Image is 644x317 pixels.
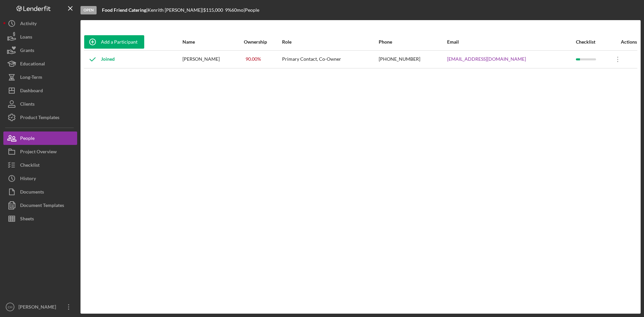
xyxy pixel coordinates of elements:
div: People [20,131,35,147]
div: [PERSON_NAME] [17,300,60,315]
div: Add a Participant [101,35,138,49]
div: Sheets [20,212,34,227]
button: Project Overview [3,145,77,158]
button: History [3,172,77,185]
div: Documents [20,185,44,200]
div: Dashboard [20,84,43,99]
div: Loans [20,30,32,45]
button: Add a Participant [84,35,144,49]
text: CH [8,305,12,309]
div: Open [80,6,97,14]
div: Role [282,39,378,45]
div: Grants [20,44,34,59]
div: Ownership [244,39,282,45]
div: Educational [20,57,45,72]
button: Activity [3,17,77,30]
button: Clients [3,97,77,111]
div: Document Templates [20,199,64,214]
button: Document Templates [3,199,77,212]
div: Product Templates [20,111,59,126]
b: Food Friend Catering [102,7,146,13]
div: Primary Contact, Co-Owner [282,51,378,68]
button: Long-Term [3,70,77,84]
button: Educational [3,57,77,70]
div: [PHONE_NUMBER] [379,51,446,68]
div: Clients [20,97,35,112]
div: | People [244,7,259,13]
button: Sheets [3,212,77,225]
div: Email [447,39,575,45]
iframe: Intercom live chat [621,287,637,304]
button: Checklist [3,158,77,172]
div: Project Overview [20,145,57,160]
div: [PERSON_NAME] [182,51,243,68]
div: Kenrith [PERSON_NAME] | [148,7,203,13]
div: History [20,172,36,187]
button: CH[PERSON_NAME] [3,300,77,314]
a: [EMAIL_ADDRESS][DOMAIN_NAME] [447,56,526,62]
div: Checklist [20,158,40,173]
button: Loans [3,30,77,44]
div: 60 mo [231,7,244,13]
div: | [102,7,148,13]
div: Long-Term [20,70,42,86]
div: Name [182,39,243,45]
div: 90.00 % [244,55,263,63]
div: 9 % [225,7,231,13]
button: Dashboard [3,84,77,97]
div: Activity [20,17,37,32]
button: Grants [3,44,77,57]
div: Joined [84,51,115,68]
button: Product Templates [3,111,77,124]
button: People [3,131,77,145]
button: Documents [3,185,77,199]
div: Phone [379,39,446,45]
div: Actions [609,39,637,45]
div: Checklist [576,39,609,45]
span: $115,000 [203,7,223,13]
